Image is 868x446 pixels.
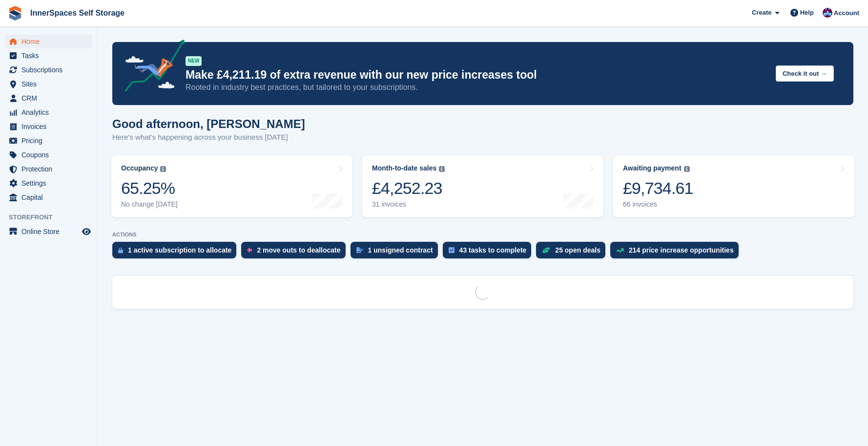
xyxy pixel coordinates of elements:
[610,242,744,263] a: 214 price increase opportunities
[186,68,768,82] p: Make £4,211.19 of extra revenue with our new price increases tool
[21,176,80,190] span: Settings
[186,56,202,66] div: NEW
[112,117,305,130] h1: Good afternoon, [PERSON_NAME]
[629,246,734,254] div: 214 price increase opportunities
[372,200,445,209] div: 31 invoices
[257,246,340,254] div: 2 move outs to deallocate
[121,164,158,172] div: Occupancy
[21,91,80,105] span: CRM
[21,49,80,63] span: Tasks
[823,8,832,18] img: Paul Allo
[128,246,231,254] div: 1 active subscription to allocate
[241,242,350,263] a: 2 move outs to deallocate
[21,63,80,77] span: Subscriptions
[9,212,97,222] span: Storefront
[623,164,682,172] div: Awaiting payment
[21,120,80,133] span: Invoices
[21,191,80,204] span: Capital
[112,242,241,263] a: 1 active subscription to allocate
[186,82,768,93] p: Rooted in industry best practices, but tailored to your subscriptions.
[21,162,80,176] span: Protection
[372,178,445,198] div: £4,252.23
[623,200,693,209] div: 66 invoices
[443,242,537,263] a: 43 tasks to complete
[21,225,80,238] span: Online Store
[834,8,859,18] span: Account
[372,164,436,172] div: Month-to-date sales
[21,134,80,148] span: Pricing
[5,77,92,91] a: menu
[5,162,92,176] a: menu
[536,242,610,263] a: 25 open deals
[26,5,128,21] a: InnerSpaces Self Storage
[112,132,305,143] p: Here's what's happening across your business [DATE]
[5,134,92,148] a: menu
[362,155,603,217] a: Month-to-date sales £4,252.23 31 invoices
[111,155,352,217] a: Occupancy 65.25% No change [DATE]
[121,200,178,209] div: No change [DATE]
[752,8,771,18] span: Create
[81,226,92,237] a: Preview store
[623,178,693,198] div: £9,734.61
[368,246,433,254] div: 1 unsigned contract
[776,65,834,82] button: Check it out →
[5,49,92,63] a: menu
[112,232,853,238] p: ACTIONS
[5,191,92,204] a: menu
[160,166,166,172] img: icon-info-grey-7440780725fd019a000dd9b08b2336e03edf1995a4989e88bcd33f0948082b44.svg
[439,166,445,172] img: icon-info-grey-7440780725fd019a000dd9b08b2336e03edf1995a4989e88bcd33f0948082b44.svg
[5,176,92,190] a: menu
[5,35,92,48] a: menu
[800,8,814,18] span: Help
[21,106,80,119] span: Analytics
[542,247,550,254] img: deal-1b604bf984904fb50ccaf53a9ad4b4a5d6e5aea283cecdc64d6e3604feb123c2.svg
[5,91,92,105] a: menu
[5,106,92,119] a: menu
[21,77,80,91] span: Sites
[613,155,854,217] a: Awaiting payment £9,734.61 66 invoices
[21,148,80,162] span: Coupons
[5,148,92,162] a: menu
[8,6,22,21] img: stora-icon-8386f47178a22dfd0bd8f6a31ec36ba5ce8667c1dd55bd0f319d3a0aa187defe.svg
[118,247,123,254] img: active_subscription_to_allocate_icon-d502201f5373d7db506a760aba3b589e785aa758c864c3986d89f69b8ff3...
[459,246,527,254] div: 43 tasks to complete
[616,248,624,253] img: price_increase_opportunities-93ffe204e8149a01c8c9dc8f82e8f89637d9d84a8eef4429ea346261dce0b2c0.svg
[5,225,92,238] a: menu
[117,40,185,95] img: price-adjustments-announcement-icon-8257ccfd72463d97f412b2fc003d46551f7dbcb40ab6d574587a9cd5c0d94...
[356,247,363,253] img: contract_signature_icon-13c848040528278c33f63329250d36e43548de30e8caae1d1a13099fd9432cc5.svg
[449,247,455,253] img: task-75834270c22a3079a89374b754ae025e5fb1db73e45f91037f5363f120a921f8.svg
[5,120,92,133] a: menu
[21,35,80,48] span: Home
[5,63,92,77] a: menu
[121,178,178,198] div: 65.25%
[684,166,690,172] img: icon-info-grey-7440780725fd019a000dd9b08b2336e03edf1995a4989e88bcd33f0948082b44.svg
[247,247,252,253] img: move_outs_to_deallocate_icon-f764333ba52eb49d3ac5e1228854f67142a1ed5810a6f6cc68b1a99e826820c5.svg
[351,242,443,263] a: 1 unsigned contract
[555,246,600,254] div: 25 open deals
